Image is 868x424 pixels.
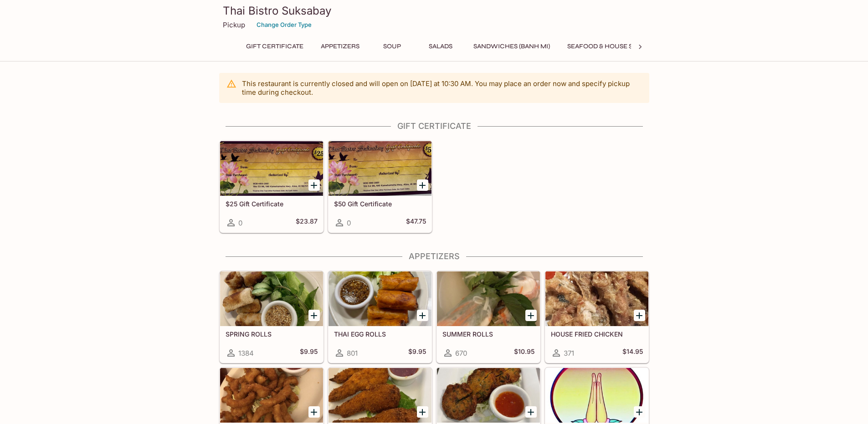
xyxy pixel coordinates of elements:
span: 670 [455,349,467,358]
button: Seafood & House Specials [562,40,664,53]
button: Appetizers [316,40,365,53]
h5: $10.95 [514,347,534,358]
button: Sandwiches (Banh Mi) [468,40,555,53]
h5: $9.95 [300,347,318,358]
a: $25 Gift Certificate0$23.87 [220,141,324,233]
span: 801 [347,349,358,358]
button: Add SPRING ROLLS [308,310,320,321]
button: Soup [372,40,413,53]
button: Add THAI STUFFED CHICKEN WINGS [417,406,428,418]
div: $25 Gift Certificate [220,141,323,196]
span: 0 [347,219,351,227]
h5: SPRING ROLLS [226,330,318,338]
h5: $47.75 [406,217,426,228]
h5: $14.95 [622,347,643,358]
button: Add SUMMER ROLLS [525,310,537,321]
div: SPRING ROLLS [220,271,323,326]
h5: $23.87 [296,217,318,228]
span: 1384 [238,349,254,358]
h4: Gift Certificate [219,121,649,131]
h5: $50 Gift Certificate [334,200,426,208]
button: Add FRIED FISH PATTIES [525,406,537,418]
h5: HOUSE FRIED CHICKEN [551,330,643,338]
a: SPRING ROLLS1384$9.95 [220,271,324,363]
h3: Thai Bistro Suksabay [223,4,646,18]
div: HOUSE FRIED CHICKEN [545,271,648,326]
a: SUMMER ROLLS670$10.95 [437,271,540,363]
button: Add $25 Gift Certificate [308,179,320,191]
h5: $9.95 [408,347,426,358]
a: THAI EGG ROLLS801$9.95 [328,271,432,363]
button: Add GOLDEN CALAMARI [308,406,320,418]
p: This restaurant is currently closed and will open on [DATE] at 10:30 AM . You may place an order ... [242,79,642,97]
span: 371 [564,349,574,358]
div: SUMMER ROLLS [437,271,540,326]
button: Change Order Type [252,18,316,32]
a: HOUSE FRIED CHICKEN371$14.95 [545,271,649,363]
div: THAI BUFFALO WINGS [545,368,648,423]
button: Add HOUSE FRIED CHICKEN [634,310,645,321]
div: GOLDEN CALAMARI [220,368,323,423]
span: 0 [238,219,242,227]
div: THAI STUFFED CHICKEN WINGS [329,368,431,423]
button: Add THAI EGG ROLLS [417,310,428,321]
a: $50 Gift Certificate0$47.75 [328,141,432,233]
h5: SUMMER ROLLS [442,330,534,338]
button: Add $50 Gift Certificate [417,179,428,191]
h4: Appetizers [219,251,649,261]
h5: THAI EGG ROLLS [334,330,426,338]
button: Gift Certificate [241,40,308,53]
button: Add THAI BUFFALO WINGS [634,406,645,418]
div: $50 Gift Certificate [329,141,431,196]
p: Pickup [223,20,245,29]
div: FRIED FISH PATTIES [437,368,540,423]
div: THAI EGG ROLLS [329,271,431,326]
h5: $25 Gift Certificate [226,200,318,208]
button: Salads [420,40,461,53]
